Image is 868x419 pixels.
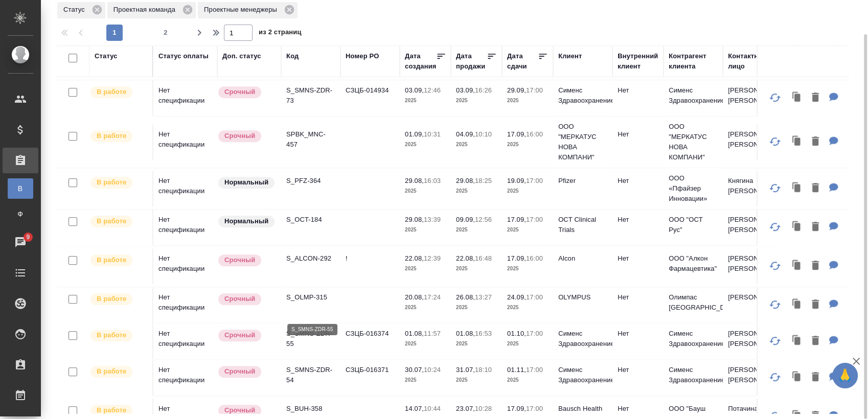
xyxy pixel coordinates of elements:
div: Проектная команда [107,2,196,18]
p: 13:39 [424,216,441,223]
p: Статус [63,5,88,15]
p: 2025 [405,264,446,274]
p: 11:57 [424,330,441,337]
p: 03.09, [456,86,475,94]
span: из 2 страниц [259,26,302,41]
p: Сименс Здравоохранение [558,85,607,106]
p: 01.08, [456,330,475,337]
a: 9 [3,229,38,255]
td: [PERSON_NAME] [PERSON_NAME] [723,124,782,160]
p: 24.09, [507,293,526,301]
div: Выставляется автоматически, если на указанный объем услуг необходимо больше времени в стандартном... [217,365,276,379]
button: Удалить [807,178,824,199]
p: 10:31 [424,130,441,138]
p: 17.09, [507,254,526,262]
p: 2025 [456,186,497,196]
button: Клонировать [787,367,807,388]
p: 2025 [456,339,497,349]
p: 29.09, [507,86,526,94]
div: Выставляет ПМ после принятия заказа от КМа [89,253,147,267]
button: Клонировать [787,331,807,352]
p: 17:00 [526,330,543,337]
p: Bausch Health [558,404,607,414]
td: [PERSON_NAME] [723,287,782,323]
p: 17:00 [526,86,543,94]
p: В работе [97,330,126,340]
div: Внутренний клиент [618,51,658,72]
p: 19.09, [507,177,526,184]
p: 2025 [456,139,497,150]
td: Нет спецификации [153,323,217,359]
p: 16:48 [475,254,492,262]
p: Срочный [224,87,255,97]
p: Олимпас [GEOGRAPHIC_DATA] [669,292,718,313]
p: OCT Clinical Trials [558,215,607,235]
span: 🙏 [836,365,854,386]
p: Сименс Здравоохранение [669,365,718,385]
div: Контактное лицо [728,51,777,72]
p: Нормальный [224,216,268,226]
div: Выставляет ПМ после принятия заказа от КМа [89,85,147,99]
p: 18:25 [475,177,492,184]
p: 2025 [405,139,446,150]
a: Ф [8,204,33,224]
span: Ф [13,209,28,219]
p: Проектные менеджеры [204,5,281,15]
button: Клонировать [787,255,807,276]
p: 2025 [507,225,548,235]
p: Срочный [224,294,255,304]
span: В [13,183,28,194]
p: 01.08, [405,330,424,337]
p: Срочный [224,131,255,141]
p: 22.08, [456,254,475,262]
p: В работе [97,294,126,304]
p: S_SMNS-ZDR-54 [286,365,335,385]
div: Выставляется автоматически, если на указанный объем услуг необходимо больше времени в стандартном... [217,329,276,342]
p: 12:56 [475,216,492,223]
div: Дата сдачи [507,51,538,72]
button: Удалить [807,367,824,388]
div: Выставляется автоматически, если на указанный объем услуг необходимо больше времени в стандартном... [217,85,276,99]
p: 2025 [456,264,497,274]
div: Выставляет ПМ после принятия заказа от КМа [89,292,147,306]
p: 17:00 [526,177,543,184]
td: Нет спецификации [153,287,217,323]
p: Нет [618,253,658,264]
p: 29.08, [405,216,424,223]
p: В работе [97,87,126,97]
p: ООО "Алкон Фармацевтика" [669,253,718,274]
button: Клонировать [787,294,807,315]
button: 🙏 [832,363,858,388]
td: СЗЦБ-016371 [340,360,400,395]
p: Сименс Здравоохранение [669,85,718,106]
p: S_OCT-184 [286,215,335,225]
td: ! [340,248,400,284]
button: 2 [157,25,174,41]
div: Выставляет ПМ после принятия заказа от КМа [89,215,147,228]
p: 10:44 [424,405,441,412]
p: 17:00 [526,405,543,412]
p: 29.08, [405,177,424,184]
p: Нет [618,129,658,139]
p: 30.07, [405,366,424,374]
button: Клонировать [787,87,807,108]
div: Статус [95,51,118,61]
p: 03.09, [405,86,424,94]
button: Обновить [763,253,787,278]
p: ООО "ОСТ Рус" [669,215,718,235]
p: ООО «Пфайзер Инновации» [669,173,718,204]
p: 18:10 [475,366,492,374]
td: [PERSON_NAME] [PERSON_NAME] [723,209,782,245]
p: В работе [97,366,126,377]
p: ООО "МЕРКАТУС НОВА КОМПАНИ" [558,122,607,162]
p: 16:26 [475,86,492,94]
p: 12:46 [424,86,441,94]
p: 13:27 [475,293,492,301]
p: 2025 [456,302,497,313]
p: 2025 [456,375,497,385]
p: 17:00 [526,293,543,301]
p: 2025 [507,339,548,349]
td: Нет спецификации [153,360,217,395]
p: 2025 [456,96,497,106]
p: 31.07, [456,366,475,374]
